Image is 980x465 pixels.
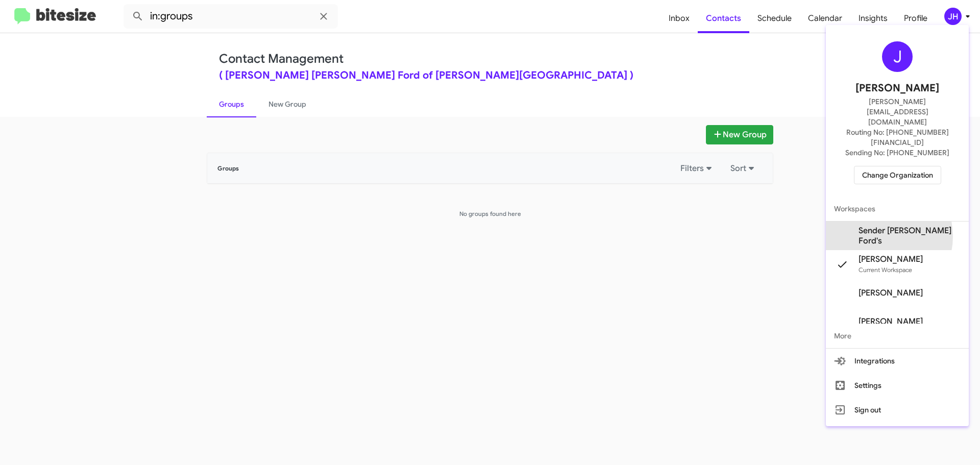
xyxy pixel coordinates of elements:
span: Sender [PERSON_NAME] Ford's [859,226,961,246]
button: Settings [826,373,969,398]
span: [PERSON_NAME][EMAIL_ADDRESS][DOMAIN_NAME] [838,96,957,127]
span: Sending No: [PHONE_NUMBER] [845,148,949,158]
span: Current Workspace [859,266,912,274]
span: More [826,324,969,348]
span: [PERSON_NAME] [859,254,923,264]
button: Integrations [826,349,969,373]
button: Change Organization [854,166,941,184]
span: [PERSON_NAME] [859,288,923,298]
span: Change Organization [862,166,933,184]
span: Workspaces [826,197,969,221]
span: [PERSON_NAME] [855,80,939,96]
span: [PERSON_NAME] [859,316,923,327]
button: Sign out [826,398,969,422]
div: J [882,41,913,72]
span: Routing No: [PHONE_NUMBER][FINANCIAL_ID] [838,127,957,148]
